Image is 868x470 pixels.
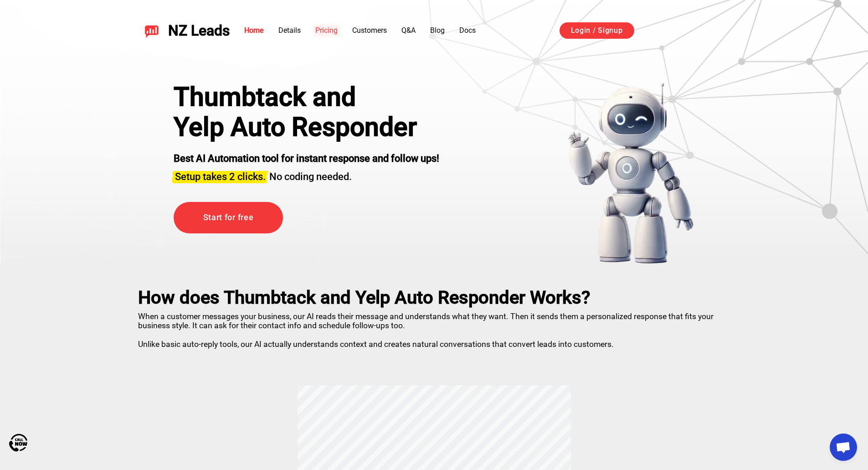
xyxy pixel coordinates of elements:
[244,26,264,35] a: Home
[174,153,439,164] strong: Best AI Automation tool for instant response and follow ups!
[174,202,283,233] a: Start for free
[168,22,230,39] span: NZ Leads
[830,434,857,461] a: Open chat
[175,171,266,182] span: Setup takes 2 clicks.
[430,26,445,35] a: Blog
[401,26,416,35] a: Q&A
[174,112,439,142] h1: Yelp Auto Responder
[9,434,27,452] img: Call Now
[315,26,338,35] a: Pricing
[138,287,730,308] h2: How does Thumbtack and Yelp Auto Responder Works?
[352,26,387,35] a: Customers
[174,165,439,184] h3: No coding needed.
[138,308,730,349] p: When a customer messages your business, our AI reads their message and understands what they want...
[144,23,159,38] img: NZ Leads logo
[643,21,736,41] iframe: Sign in with Google Button
[174,82,439,112] div: Thumbtack and
[459,26,476,35] a: Docs
[567,82,694,264] img: yelp bot
[278,26,301,35] a: Details
[560,22,634,39] a: Login / Signup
